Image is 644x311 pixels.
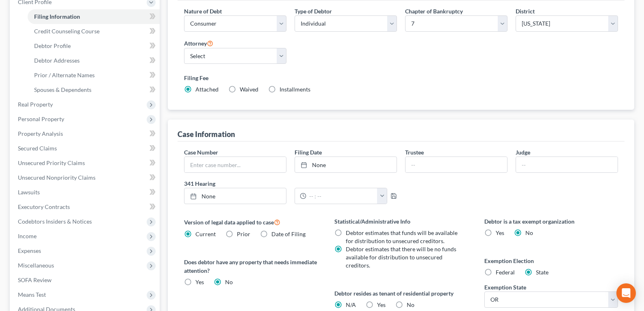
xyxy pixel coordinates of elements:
[34,13,80,20] span: Filing Information
[334,217,468,226] label: Statistical/Administrative Info
[34,72,95,78] span: Prior / Alternate Names
[18,145,57,152] span: Secured Claims
[18,247,41,254] span: Expenses
[18,233,37,239] span: Income
[28,53,160,68] a: Debtor Addresses
[516,157,618,172] input: --
[346,246,456,269] span: Debtor estimates that there will be no funds available for distribution to unsecured creditors.
[405,157,507,172] input: --
[536,269,549,276] span: State
[195,86,219,93] span: Attached
[407,301,414,308] span: No
[377,301,386,308] span: Yes
[18,218,92,225] span: Codebtors Insiders & Notices
[34,28,100,35] span: Credit Counseling Course
[11,126,160,141] a: Property Analysis
[28,9,160,24] a: Filing Information
[184,148,218,157] label: Case Number
[28,68,160,83] a: Prior / Alternate Names
[11,141,160,156] a: Secured Claims
[616,283,636,303] div: Open Intercom Messenger
[18,189,40,196] span: Lawsuits
[484,217,618,226] label: Debtor is a tax exempt organization
[28,83,160,97] a: Spouses & Dependents
[184,258,318,275] label: Does debtor have any property that needs immediate attention?
[516,7,535,15] label: District
[180,179,401,188] label: 341 Hearing
[184,188,286,204] a: None
[346,229,458,244] span: Debtor estimates that funds will be available for distribution to unsecured creditors.
[18,159,85,166] span: Unsecured Priority Claims
[184,157,286,172] input: Enter case number...
[184,217,318,227] label: Version of legal data applied to case
[11,273,160,287] a: SOFA Review
[525,229,533,236] span: No
[295,157,397,172] a: None
[516,148,530,157] label: Judge
[484,257,618,265] label: Exemption Election
[237,231,250,237] span: Prior
[346,301,356,308] span: N/A
[225,278,233,285] span: No
[405,7,463,15] label: Chapter of Bankruptcy
[295,7,332,15] label: Type of Debtor
[496,269,515,276] span: Federal
[484,283,526,291] label: Exemption State
[184,7,222,15] label: Nature of Debt
[18,101,53,108] span: Real Property
[334,289,468,298] label: Debtor resides as tenant of residential property
[184,74,618,82] label: Filing Fee
[18,291,46,298] span: Means Test
[18,262,54,269] span: Miscellaneous
[306,188,377,204] input: -- : --
[34,42,71,49] span: Debtor Profile
[18,174,95,181] span: Unsecured Nonpriority Claims
[11,200,160,214] a: Executory Contracts
[11,185,160,200] a: Lawsuits
[184,38,213,48] label: Attorney
[11,156,160,170] a: Unsecured Priority Claims
[195,278,204,285] span: Yes
[178,129,235,139] div: Case Information
[496,229,504,236] span: Yes
[240,86,258,93] span: Waived
[11,170,160,185] a: Unsecured Nonpriority Claims
[34,86,91,93] span: Spouses & Dependents
[271,231,306,237] span: Date of Filing
[405,148,424,157] label: Trustee
[34,57,80,64] span: Debtor Addresses
[18,203,70,210] span: Executory Contracts
[280,86,310,93] span: Installments
[28,24,160,39] a: Credit Counseling Course
[195,231,216,237] span: Current
[18,130,63,137] span: Property Analysis
[18,115,64,122] span: Personal Property
[18,276,52,283] span: SOFA Review
[295,148,322,157] label: Filing Date
[28,39,160,53] a: Debtor Profile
